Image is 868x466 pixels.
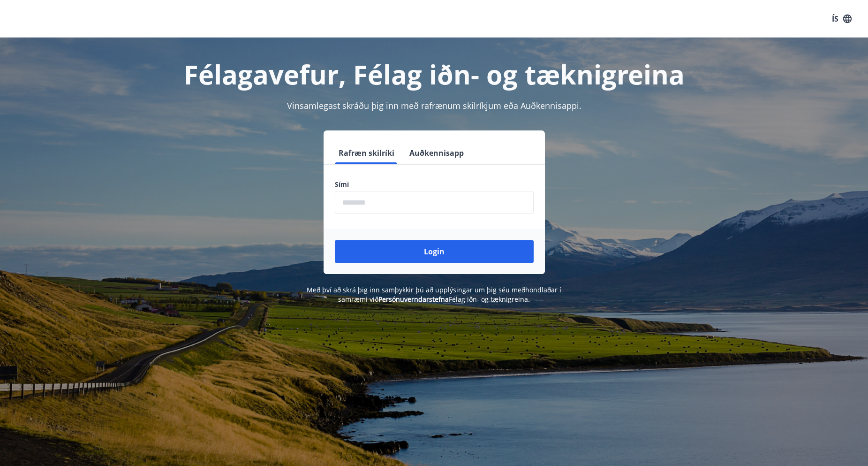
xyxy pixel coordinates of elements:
label: Sími [335,180,534,189]
span: Vinsamlegast skráðu þig inn með rafrænum skilríkjum eða Auðkennisappi. [287,100,581,111]
button: ÍS [827,10,857,27]
a: Persónuverndarstefna [378,295,449,304]
h1: Félagavefur, Félag iðn- og tæknigreina [108,56,761,92]
button: Login [335,240,534,263]
button: Rafræn skilríki [335,142,398,164]
span: Með því að skrá þig inn samþykkir þú að upplýsingar um þig séu meðhöndlaðar í samræmi við Félag i... [307,285,561,304]
button: Auðkennisapp [406,142,468,164]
